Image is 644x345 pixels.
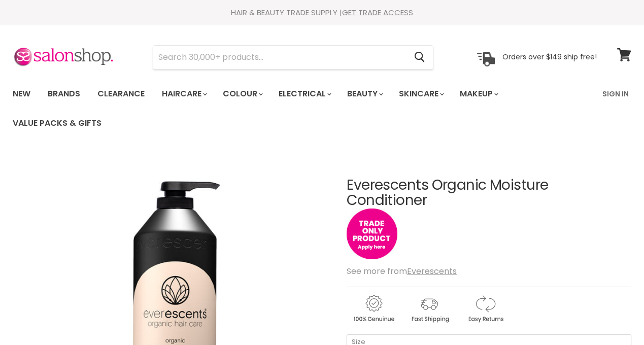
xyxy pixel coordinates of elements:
img: tradeonly_small.jpg [347,209,397,259]
a: Sign In [596,83,635,105]
a: Beauty [340,83,389,105]
a: Everescents [407,265,457,277]
a: Electrical [271,83,337,105]
span: See more from [347,265,457,277]
img: shipping.gif [402,293,456,324]
button: Search [406,46,433,69]
a: Skincare [391,83,450,105]
img: returns.gif [458,293,512,324]
input: Search [153,46,406,69]
p: Orders over $149 ship free! [502,52,597,61]
a: New [5,83,38,105]
a: Haircare [154,83,213,105]
a: Clearance [90,83,152,105]
a: Brands [40,83,88,105]
form: Product [153,45,433,70]
ul: Main menu [5,79,596,138]
a: Makeup [452,83,504,105]
img: genuine.gif [347,293,400,324]
h1: Everescents Organic Moisture Conditioner [347,178,631,209]
a: Colour [215,83,269,105]
a: Value Packs & Gifts [5,113,109,134]
a: GET TRADE ACCESS [342,7,413,18]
